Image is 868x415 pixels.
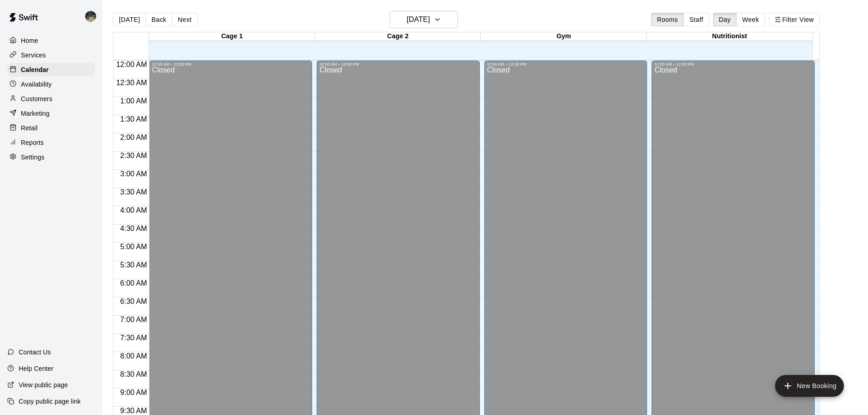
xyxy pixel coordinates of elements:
[21,138,44,147] p: Reports
[7,48,95,62] a: Services
[118,352,149,360] span: 8:00 AM
[118,206,149,214] span: 4:00 AM
[7,107,95,120] a: Marketing
[21,94,52,103] p: Customers
[647,32,812,41] div: Nutritionist
[7,136,95,149] a: Reports
[683,13,709,26] button: Staff
[390,11,458,28] button: [DATE]
[118,243,149,251] span: 5:00 AM
[118,225,149,232] span: 4:30 AM
[118,407,149,415] span: 9:30 AM
[7,34,95,47] a: Home
[118,115,149,123] span: 1:30 AM
[21,36,38,45] p: Home
[114,79,149,87] span: 12:30 AM
[118,370,149,378] span: 8:30 AM
[118,152,149,159] span: 2:30 AM
[118,279,149,287] span: 6:00 AM
[7,121,95,135] a: Retail
[118,188,149,196] span: 3:30 AM
[83,7,103,26] div: Nolan Gilbert
[118,389,149,396] span: 9:00 AM
[118,316,149,323] span: 7:00 AM
[775,375,844,397] button: add
[21,109,50,118] p: Marketing
[319,62,477,67] div: 12:00 AM – 12:00 PM
[21,123,38,133] p: Retail
[487,62,645,67] div: 12:00 AM – 12:00 PM
[118,297,149,305] span: 6:30 AM
[172,13,197,26] button: Next
[113,13,146,26] button: [DATE]
[21,65,49,74] p: Calendar
[85,11,96,22] img: Nolan Gilbert
[769,13,820,26] button: Filter View
[7,77,95,91] a: Availability
[481,32,647,41] div: Gym
[118,133,149,141] span: 2:00 AM
[19,380,68,389] p: View public page
[19,348,51,357] p: Contact Us
[118,170,149,178] span: 3:00 AM
[315,32,481,41] div: Cage 2
[152,62,309,67] div: 12:00 AM – 12:00 PM
[118,97,149,105] span: 1:00 AM
[713,13,737,26] button: Day
[118,334,149,342] span: 7:30 AM
[7,150,95,164] a: Settings
[7,63,95,77] a: Calendar
[145,13,172,26] button: Back
[21,51,46,60] p: Services
[19,397,81,406] p: Copy public page link
[114,61,149,68] span: 12:00 AM
[651,13,684,26] button: Rooms
[736,13,765,26] button: Week
[118,261,149,269] span: 5:30 AM
[21,153,45,162] p: Settings
[19,364,53,373] p: Help Center
[407,13,430,26] h6: [DATE]
[21,80,52,89] p: Availability
[149,32,315,41] div: Cage 1
[7,92,95,106] a: Customers
[654,62,812,67] div: 12:00 AM – 12:00 PM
